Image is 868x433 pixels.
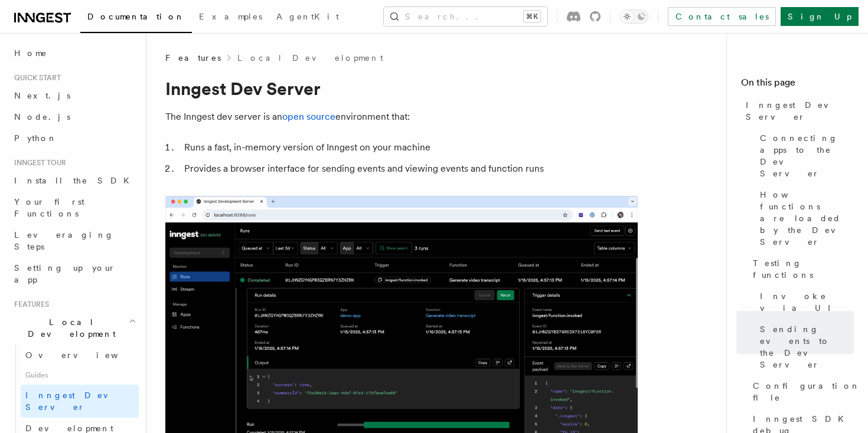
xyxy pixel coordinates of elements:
li: Runs a fast, in-memory version of Inngest on your machine [181,139,638,156]
a: Documentation [80,4,192,33]
span: Features [165,52,221,64]
a: Install the SDK [9,170,139,191]
a: open source [282,111,335,122]
button: Search...⌘K [384,7,547,26]
a: Inngest Dev Server [21,385,139,418]
a: AgentKit [269,4,346,32]
span: Node.js [14,112,70,122]
p: The Inngest dev server is an environment that: [165,109,638,125]
a: Node.js [9,106,139,127]
button: Local Development [9,311,139,345]
span: Home [14,47,47,59]
span: Testing functions [753,257,854,281]
a: Overview [21,345,139,366]
span: Inngest tour [9,158,66,168]
span: Guides [21,366,139,385]
a: Your first Functions [9,191,139,224]
span: Inngest Dev Server [746,99,854,123]
a: Leveraging Steps [9,224,139,257]
span: Inngest Dev Server [25,391,126,412]
a: Home [9,42,139,64]
a: Configuration file [748,375,854,408]
a: Invoke via UI [755,286,854,319]
a: Examples [192,4,269,32]
h4: On this page [741,76,854,94]
span: Invoke via UI [760,290,854,314]
a: Testing functions [748,252,854,286]
span: How functions are loaded by the Dev Server [760,189,854,248]
span: Configuration file [753,380,860,404]
button: Toggle dark mode [620,9,648,24]
span: Local Development [9,316,129,340]
kbd: ⌘K [524,11,540,22]
a: Contact sales [668,7,776,26]
a: Sign Up [781,7,859,26]
span: Next.js [14,91,70,100]
li: Provides a browser interface for sending events and viewing events and function runs [181,160,638,177]
span: Examples [199,12,262,21]
span: Python [14,133,57,143]
a: Inngest Dev Server [741,94,854,127]
span: Quick start [9,73,61,83]
a: Local Development [237,52,383,64]
a: Setting up your app [9,257,139,290]
a: Next.js [9,85,139,106]
span: Leveraging Steps [14,230,114,251]
h1: Inngest Dev Server [165,78,638,99]
span: Connecting apps to the Dev Server [760,132,854,179]
a: Python [9,127,139,149]
span: AgentKit [276,12,339,21]
span: Overview [25,350,147,360]
a: Sending events to the Dev Server [755,319,854,375]
a: How functions are loaded by the Dev Server [755,184,854,252]
span: Features [9,300,49,309]
span: Your first Functions [14,197,84,218]
span: Install the SDK [14,176,136,185]
a: Connecting apps to the Dev Server [755,127,854,184]
span: Documentation [87,12,185,21]
span: Sending events to the Dev Server [760,323,854,370]
span: Setting up your app [14,263,116,284]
